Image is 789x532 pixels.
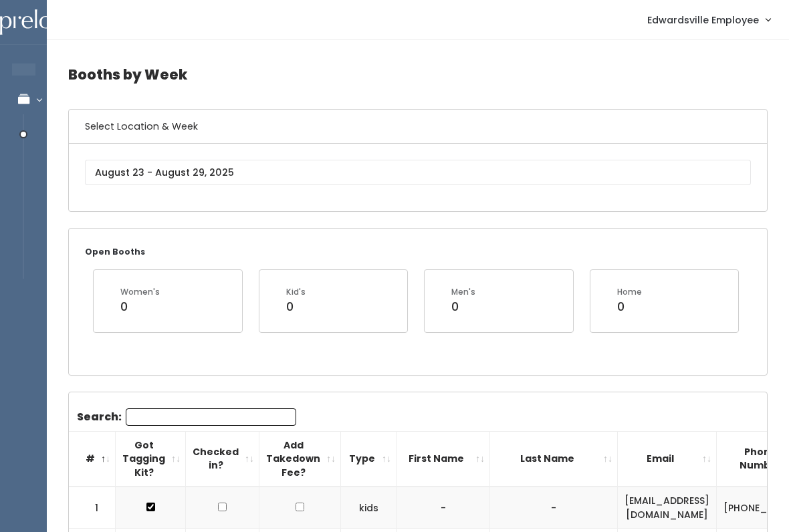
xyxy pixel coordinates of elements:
h6: Select Location & Week [69,110,767,144]
label: Search: [77,408,296,426]
th: First Name: activate to sort column ascending [397,431,490,487]
th: Last Name: activate to sort column ascending [490,431,618,487]
div: Kid's [286,286,306,298]
span: Edwardsville Employee [647,13,759,27]
th: Checked in?: activate to sort column ascending [186,431,259,487]
a: Edwardsville Employee [634,5,784,34]
th: Email: activate to sort column ascending [618,431,717,487]
small: Open Booths [85,246,145,257]
div: 0 [451,298,475,315]
td: - [490,487,618,529]
th: Add Takedown Fee?: activate to sort column ascending [259,431,341,487]
input: Search: [126,408,296,426]
div: 0 [286,298,306,315]
th: #: activate to sort column descending [69,431,116,487]
td: [EMAIL_ADDRESS][DOMAIN_NAME] [618,487,717,529]
h4: Booths by Week [68,56,768,93]
td: - [397,487,490,529]
div: Women's [120,286,160,298]
div: Home [617,286,642,298]
div: 0 [617,298,642,315]
td: 1 [69,487,116,529]
div: Men's [451,286,475,298]
th: Got Tagging Kit?: activate to sort column ascending [116,431,186,487]
div: 0 [120,298,160,315]
th: Type: activate to sort column ascending [341,431,397,487]
input: August 23 - August 29, 2025 [85,160,751,185]
td: kids [341,487,397,529]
